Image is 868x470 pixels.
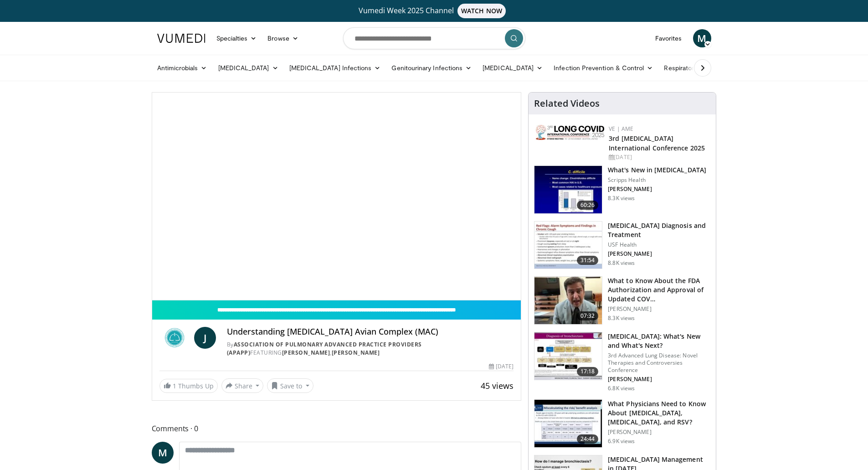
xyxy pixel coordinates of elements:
[152,59,213,77] a: Antimicrobials
[213,59,284,77] a: [MEDICAL_DATA]
[152,93,521,300] video-js: Video Player
[194,327,216,349] a: J
[577,256,599,265] span: 31:54
[221,378,264,393] button: Share
[608,195,635,202] p: 8.3K views
[608,429,710,436] p: [PERSON_NAME]
[159,4,710,18] a: Vumedi Week 2025 ChannelWATCH NOW
[534,276,710,325] a: 07:32 What to Know About the FDA Authorization and Approval of Updated COV… [PERSON_NAME] 8.3K views
[608,259,635,267] p: 8.8K views
[211,29,262,47] a: Specialties
[477,59,548,77] a: [MEDICAL_DATA]
[227,327,514,337] h4: Understanding [MEDICAL_DATA] Avian Complex (MAC)
[159,379,218,393] a: 1 Thumbs Up
[608,241,710,248] p: USF Health
[284,59,386,77] a: [MEDICAL_DATA] Infections
[609,153,709,161] div: [DATE]
[608,352,710,374] p: 3rd Advanced Lung Disease: Novel Therapies and Controversies Conference
[332,349,380,356] a: [PERSON_NAME]
[650,29,688,47] a: Favorites
[534,165,710,214] a: 60:26 What's New in [MEDICAL_DATA] Scripps Health [PERSON_NAME] 8.3K views
[609,125,633,133] a: VE | AME
[534,98,600,109] h4: Related Videos
[693,29,711,47] a: M
[608,305,710,313] p: [PERSON_NAME]
[534,399,710,448] a: 24:44 What Physicians Need to Know About [MEDICAL_DATA], [MEDICAL_DATA], and RSV? [PERSON_NAME] 6...
[608,186,706,193] p: [PERSON_NAME]
[608,438,635,445] p: 6.9K views
[536,125,604,140] img: a2792a71-925c-4fc2-b8ef-8d1b21aec2f7.png.150x105_q85_autocrop_double_scale_upscale_version-0.2.jpg
[608,385,635,392] p: 6.8K views
[577,434,599,444] span: 24:44
[534,400,602,447] img: 91589b0f-a920-456c-982d-84c13c387289.150x105_q85_crop-smart_upscale.jpg
[157,34,205,43] img: VuMedi Logo
[489,362,514,371] div: [DATE]
[608,332,710,350] h3: [MEDICAL_DATA]: What's New and What's Next?
[267,378,313,393] button: Save to
[608,315,635,322] p: 8.3K views
[227,341,514,357] div: By FEATURING ,
[608,399,710,427] h3: What Physicians Need to Know About [MEDICAL_DATA], [MEDICAL_DATA], and RSV?
[227,341,422,356] a: Association of Pulmonary Advanced Practice Providers (APAPP)
[658,59,743,77] a: Respiratory Infections
[609,134,705,152] a: 3rd [MEDICAL_DATA] International Conference 2025
[534,221,710,269] a: 31:54 [MEDICAL_DATA] Diagnosis and Treatment USF Health [PERSON_NAME] 8.8K views
[159,327,190,349] img: Association of Pulmonary Advanced Practice Providers (APAPP)
[608,250,710,258] p: [PERSON_NAME]
[282,349,330,356] a: [PERSON_NAME]
[173,382,176,390] span: 1
[534,166,602,213] img: 8828b190-63b7-4755-985f-be01b6c06460.150x105_q85_crop-smart_upscale.jpg
[481,380,514,391] span: 45 views
[548,59,658,77] a: Infection Prevention & Control
[608,176,706,184] p: Scripps Health
[608,165,706,175] h3: What's New in [MEDICAL_DATA]
[534,332,710,392] a: 17:18 [MEDICAL_DATA]: What's New and What's Next? 3rd Advanced Lung Disease: Novel Therapies and ...
[457,4,506,18] span: WATCH NOW
[608,221,710,239] h3: [MEDICAL_DATA] Diagnosis and Treatment
[577,201,599,210] span: 60:26
[152,423,522,434] span: Comments 0
[343,27,525,49] input: Search topics, interventions
[534,277,602,324] img: a1e50555-b2fd-4845-bfdc-3eac51376964.150x105_q85_crop-smart_upscale.jpg
[577,311,599,320] span: 07:32
[608,276,710,304] h3: What to Know About the FDA Authorization and Approval of Updated COV…
[152,442,174,464] a: M
[262,29,304,47] a: Browse
[534,332,602,380] img: 8723abe7-f9a9-4f6c-9b26-6bd057632cd6.150x105_q85_crop-smart_upscale.jpg
[386,59,477,77] a: Genitourinary Infections
[608,376,710,383] p: [PERSON_NAME]
[577,367,599,376] span: 17:18
[534,222,602,269] img: 912d4c0c-18df-4adc-aa60-24f51820003e.150x105_q85_crop-smart_upscale.jpg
